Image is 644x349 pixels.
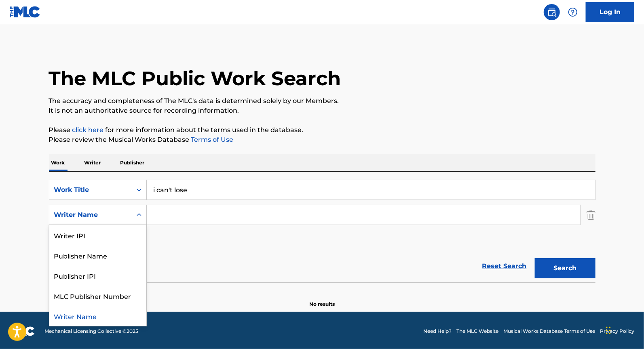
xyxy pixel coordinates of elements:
[54,210,127,220] div: Writer Name
[49,125,595,135] p: Please for more information about the terms used in the database.
[49,265,146,286] div: Publisher IPI
[49,154,68,171] p: Work
[544,4,560,20] a: Public Search
[49,225,146,245] div: Writer IPI
[604,310,644,349] iframe: Chat Widget
[10,6,41,18] img: MLC Logo
[503,328,595,335] a: Musical Works Database Terms of Use
[49,306,146,326] div: Writer Name
[82,154,103,171] p: Writer
[49,180,595,282] form: Search Form
[49,96,595,106] p: The accuracy and completeness of The MLC's data is determined solely by our Members.
[118,154,147,171] p: Publisher
[49,66,341,90] h1: The MLC Public Work Search
[423,328,452,335] a: Need Help?
[587,205,595,225] img: Delete Criterion
[190,136,234,143] a: Terms of Use
[309,291,335,308] p: No results
[49,135,595,145] p: Please review the Musical Works Database
[478,257,531,275] a: Reset Search
[565,4,581,20] div: Help
[72,126,104,134] a: click here
[586,2,634,22] a: Log In
[44,328,138,335] span: Mechanical Licensing Collective © 2025
[606,318,611,343] div: Drag
[54,185,127,195] div: Work Title
[600,328,634,335] a: Privacy Policy
[535,258,595,278] button: Search
[49,245,146,265] div: Publisher Name
[547,7,557,17] img: search
[49,286,146,306] div: MLC Publisher Number
[456,328,498,335] a: The MLC Website
[49,106,595,116] p: It is not an authoritative source for recording information.
[568,7,578,17] img: help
